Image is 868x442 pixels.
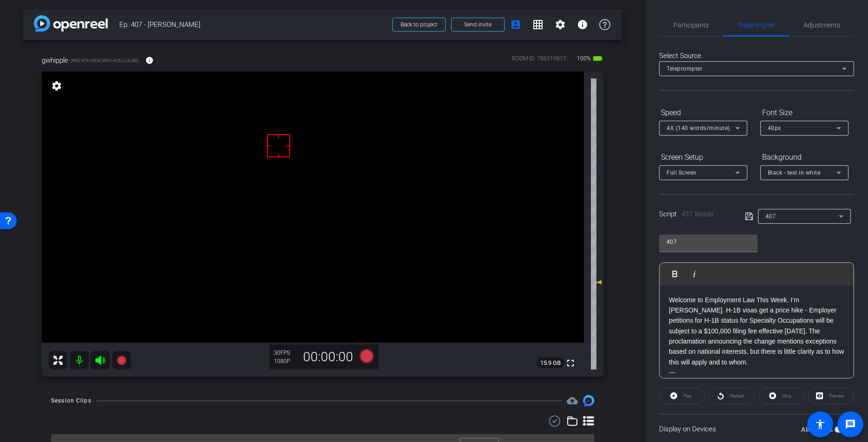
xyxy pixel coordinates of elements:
[51,396,91,405] div: Session Clips
[803,22,840,28] span: Adjustments
[591,277,602,288] mat-icon: -8 dB
[567,395,578,406] span: Destinations for your clips
[667,125,730,131] span: 4X (140 words/minute)
[801,425,835,434] label: All Devices
[659,51,854,61] div: Select Source
[34,15,108,32] img: app-logo
[567,395,578,406] mat-icon: cloud_upload
[510,19,521,30] mat-icon: account_box
[815,419,826,430] mat-icon: accessibility
[565,357,576,369] mat-icon: fullscreen
[768,125,781,131] span: 40px
[512,54,566,68] div: ROOM ID: 786519817
[555,19,566,30] mat-icon: settings
[845,419,856,430] mat-icon: message
[71,57,138,64] span: iPad 9th Gen (WiFi+Cellular)
[669,367,844,377] p: ---
[532,19,544,30] mat-icon: grid_on
[659,105,747,121] div: Speed
[659,209,732,220] div: Script
[577,19,588,30] mat-icon: info
[274,349,297,357] div: 30
[50,80,63,91] mat-icon: settings
[392,18,446,32] button: Back to project
[737,22,775,28] span: Teleprompter
[666,265,684,283] button: Bold (⌘B)
[674,22,709,28] span: Participants
[274,357,297,365] div: 1080P
[592,53,603,64] mat-icon: battery_std
[145,56,154,65] mat-icon: info
[297,349,359,365] div: 00:00:00
[667,169,697,176] span: Full Screen
[667,236,750,247] input: Title
[42,55,68,65] span: gwhipple
[576,51,592,66] span: 100%
[667,65,702,72] span: Teleprompter
[768,169,821,176] span: Black - text in white
[583,395,594,406] img: Session clips
[119,15,387,34] span: Ep. 407 - [PERSON_NAME]
[401,21,437,28] span: Back to project
[760,149,849,165] div: Background
[659,149,747,165] div: Screen Setup
[537,357,564,369] span: 15.9 GB
[760,105,849,121] div: Font Size
[280,350,290,356] span: FPS
[681,210,714,218] span: 431 Words
[669,295,844,368] p: Welcome to Employment Law This Week. I’m [PERSON_NAME]. H-1B visas get a price hike - Employer pe...
[451,18,505,32] button: Send invite
[464,21,492,28] span: Send invite
[765,213,776,220] span: 407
